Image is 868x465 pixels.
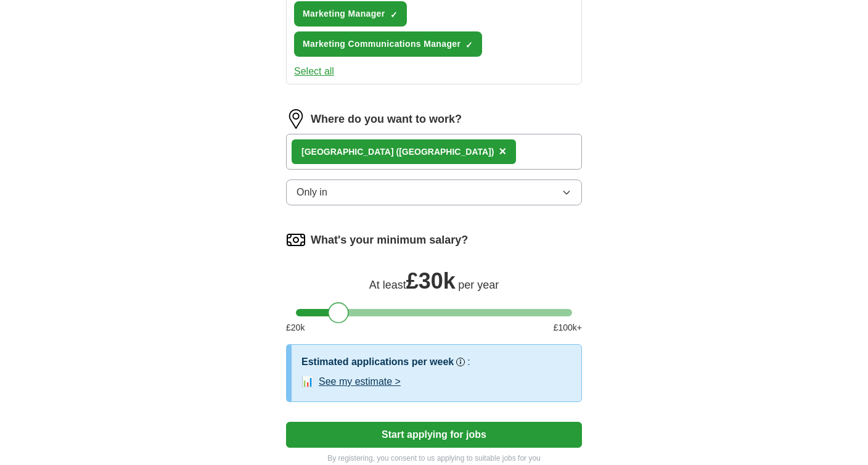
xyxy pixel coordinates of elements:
span: £ 20 k [286,321,305,334]
img: salary.png [286,230,306,250]
span: Only in [297,185,327,200]
span: ✓ [390,10,398,20]
button: Start applying for jobs [286,422,582,448]
button: Marketing Communications Manager✓ [294,31,482,57]
h3: : [467,355,470,369]
span: 📊 [301,374,314,389]
button: See my estimate > [319,374,401,389]
label: Where do you want to work? [311,111,462,128]
span: Marketing Communications Manager [303,38,461,51]
span: per year [458,279,499,291]
span: Marketing Manager [303,7,385,20]
h3: Estimated applications per week [301,355,454,369]
button: Only in [286,179,582,205]
button: × [499,142,506,161]
span: £ 30k [406,268,456,294]
p: By registering, you consent to us applying to suitable jobs for you [286,453,582,464]
span: ✓ [465,40,473,50]
span: At least [369,279,406,291]
span: ([GEOGRAPHIC_DATA]) [396,147,494,157]
img: location.png [286,109,306,129]
label: What's your minimum salary? [311,232,468,249]
strong: [GEOGRAPHIC_DATA] [301,147,394,157]
button: Select all [294,64,334,79]
button: Marketing Manager✓ [294,1,407,27]
span: × [499,144,506,158]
